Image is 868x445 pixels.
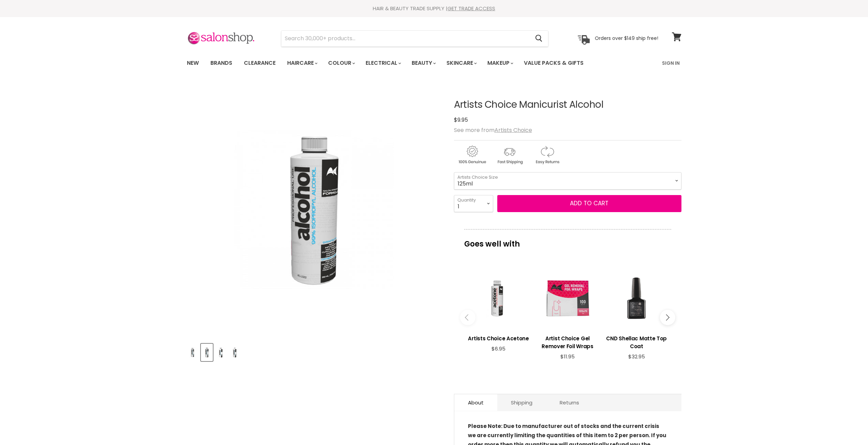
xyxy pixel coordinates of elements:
a: Brands [205,56,237,70]
a: Electrical [361,56,405,70]
div: Product thumbnails [186,342,443,361]
a: Beauty [407,56,440,70]
a: Sign In [658,56,684,70]
img: Artists Choice Manicurist Alcohol [202,344,212,360]
a: View product:Artists Choice Acetone [468,329,530,346]
a: About [454,394,497,411]
ul: Main menu [182,53,623,73]
button: Artists Choice Manicurist Alcohol [187,344,199,361]
button: Add to cart [497,195,681,212]
button: Artists Choice Manicurist Alcohol [215,344,227,361]
select: Quantity [454,195,493,212]
button: Artists Choice Manicurist Alcohol [229,344,241,361]
span: $11.95 [560,353,575,360]
h3: CND Shellac Matte Top Coat [605,335,667,350]
a: Value Packs & Gifts [519,56,589,70]
a: Clearance [239,56,281,70]
span: Add to cart [570,199,608,207]
h3: Artists Choice Acetone [468,335,530,342]
a: Artists Choice [495,126,532,134]
img: Artists Choice Manicurist Alcohol [230,344,240,360]
a: GET TRADE ACCESS [447,5,495,12]
p: Goes well with [464,229,671,252]
img: returns.gif [529,145,565,165]
div: HAIR & BEAUTY TRADE SUPPLY | [178,5,690,12]
img: shipping.gif [491,145,528,165]
span: $32.95 [628,353,645,360]
img: genuine.gif [454,145,490,165]
form: Product [281,30,548,47]
a: Shipping [497,394,546,411]
button: Artists Choice Manicurist Alcohol [201,344,213,361]
a: Skincare [441,56,481,70]
h3: Artist Choice Gel Remover Foil Wraps [536,335,599,350]
a: New [182,56,204,70]
a: View product:Artist Choice Gel Remover Foil Wraps [536,329,599,354]
a: View product:CND Shellac Matte Top Coat [605,329,667,354]
a: Makeup [482,56,517,70]
span: $9.95 [454,116,468,124]
a: Returns [546,394,593,411]
a: Haircare [282,56,322,70]
span: See more from [454,126,532,134]
span: $6.95 [491,345,505,352]
img: Artists Choice Manicurist Alcohol [216,344,226,360]
a: Colour [323,56,359,70]
div: Artists Choice Manicurist Alcohol image. Click or Scroll to Zoom. [187,83,442,337]
h1: Artists Choice Manicurist Alcohol [454,100,681,110]
img: Artists Choice Manicurist Alcohol [188,344,198,360]
nav: Main [178,53,690,73]
button: Search [530,31,548,46]
input: Search [281,31,530,46]
p: Orders over $149 ship free! [595,35,658,41]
